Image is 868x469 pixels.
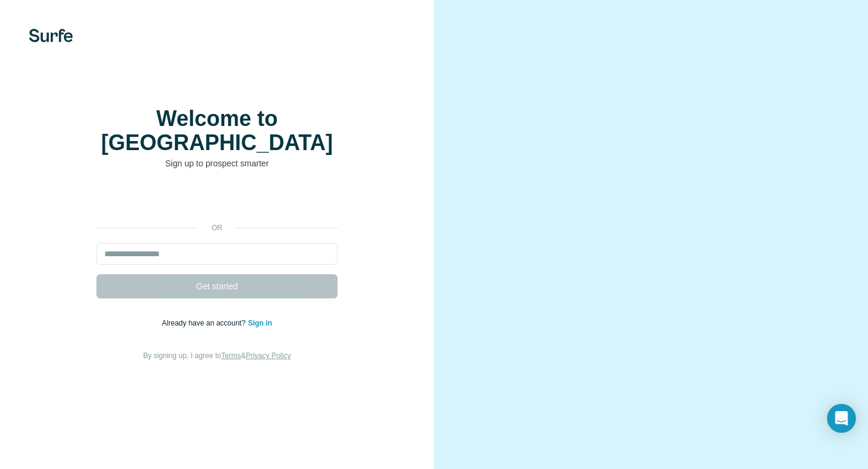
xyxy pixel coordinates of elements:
[248,319,272,327] a: Sign in
[96,157,338,169] p: Sign up to prospect smarter
[96,107,338,155] h1: Welcome to [GEOGRAPHIC_DATA]
[221,351,241,360] a: Terms
[246,351,291,360] a: Privacy Policy
[143,351,291,360] span: By signing up, I agree to &
[827,404,856,433] div: Open Intercom Messenger
[198,222,236,233] p: or
[90,187,344,214] iframe: Sign in with Google Button
[162,319,248,327] span: Already have an account?
[29,29,73,42] img: Surfe's logo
